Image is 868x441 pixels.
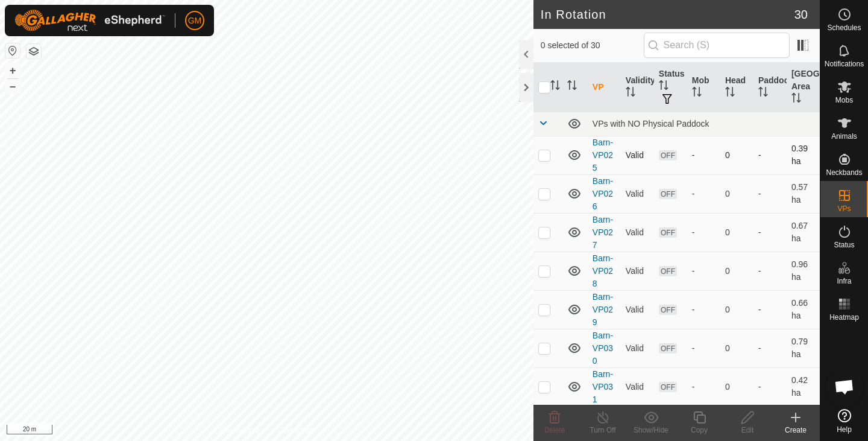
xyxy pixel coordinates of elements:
td: Valid [621,329,654,367]
td: 0.39 ha [787,136,820,174]
span: OFF [659,305,677,315]
td: 0 [720,252,753,290]
div: - [692,265,715,278]
span: Delete [544,426,565,434]
th: Head [720,63,753,112]
h2: In Rotation [541,7,794,22]
div: Show/Hide [627,425,675,436]
span: Infra [837,278,851,285]
a: Barn-VP029 [593,292,613,327]
td: 0.42 ha [787,367,820,406]
td: 0 [720,136,753,174]
a: Privacy Policy [219,425,264,436]
td: 0.66 ha [787,290,820,329]
div: Copy [675,425,723,436]
div: - [692,149,715,162]
td: 0.57 ha [787,174,820,213]
td: 0.67 ha [787,213,820,252]
span: OFF [659,150,677,160]
td: - [753,367,787,406]
p-sorticon: Activate to sort [626,89,635,98]
span: Heatmap [829,314,859,321]
a: Barn-VP025 [593,138,613,173]
th: Paddock [753,63,787,112]
th: [GEOGRAPHIC_DATA] Area [787,63,820,112]
span: 30 [794,5,808,24]
a: Barn-VP028 [593,253,613,288]
p-sorticon: Activate to sort [567,82,577,92]
th: Status [654,63,687,112]
button: Reset Map [5,43,20,58]
span: 0 selected of 30 [541,39,644,52]
td: - [753,252,787,290]
span: OFF [659,227,677,238]
a: Help [820,404,868,438]
td: 0 [720,367,753,406]
span: Mobs [835,97,853,104]
td: Valid [621,290,654,329]
td: 0.96 ha [787,252,820,290]
div: Edit [723,425,772,436]
span: Status [834,241,854,249]
p-sorticon: Activate to sort [725,89,735,98]
div: Open chat [826,369,863,405]
div: - [692,303,715,316]
button: + [5,63,20,78]
td: Valid [621,367,654,406]
span: Help [837,426,852,433]
span: Notifications [825,60,864,68]
td: - [753,213,787,252]
span: Animals [831,133,857,140]
a: Contact Us [278,425,314,436]
td: 0 [720,329,753,367]
td: 0 [720,174,753,213]
td: - [753,329,787,367]
th: VP [588,63,621,112]
td: Valid [621,136,654,174]
td: 0.79 ha [787,329,820,367]
td: - [753,174,787,213]
a: Barn-VP026 [593,176,613,211]
input: Search (S) [644,33,790,58]
div: Create [772,425,820,436]
span: OFF [659,189,677,199]
div: - [692,226,715,239]
span: GM [188,14,202,27]
div: Turn Off [579,425,627,436]
img: Gallagher Logo [14,10,165,31]
span: Neckbands [826,169,862,176]
td: 0 [720,290,753,329]
p-sorticon: Activate to sort [791,95,801,104]
span: OFF [659,343,677,354]
a: Barn-VP030 [593,331,613,366]
td: - [753,136,787,174]
td: Valid [621,252,654,290]
p-sorticon: Activate to sort [758,89,768,98]
div: - [692,381,715,393]
div: - [692,188,715,200]
td: - [753,290,787,329]
span: Schedules [827,24,861,31]
p-sorticon: Activate to sort [692,89,702,98]
div: VPs with NO Physical Paddock [593,119,815,128]
a: Barn-VP027 [593,215,613,250]
a: Barn-VP031 [593,369,613,404]
button: Map Layers [27,44,41,59]
span: OFF [659,382,677,392]
td: Valid [621,174,654,213]
button: – [5,79,20,94]
span: VPs [837,205,851,212]
th: Validity [621,63,654,112]
th: Mob [687,63,720,112]
td: 0 [720,213,753,252]
div: - [692,342,715,355]
p-sorticon: Activate to sort [659,82,668,92]
td: Valid [621,213,654,252]
span: OFF [659,266,677,276]
p-sorticon: Activate to sort [550,82,560,92]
